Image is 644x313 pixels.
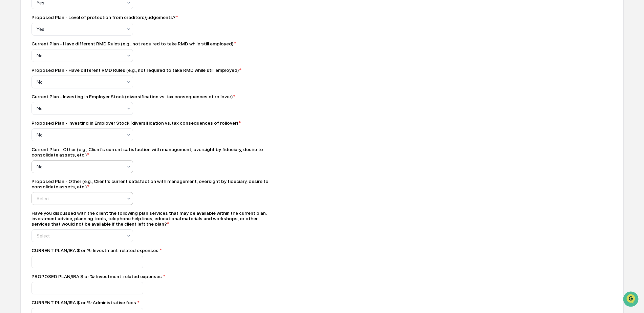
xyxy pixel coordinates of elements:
div: Have you discussed with the client the following plan services that may be available within the c... [31,210,269,227]
img: 1746055101610-c473b297-6a78-478c-a979-82029cc54cd1 [7,52,19,64]
div: Proposed Plan - Have different RMD Rules (e.g., not required to take RMD while still employed) [31,67,241,73]
div: Proposed Plan - Other (e.g., Client’s current satisfaction with management, oversight by fiduciar... [31,179,269,189]
div: Current Plan - Have different RMD Rules (e.g., not required to take RMD while still employed) [31,41,236,46]
a: 🔎Data Lookup [4,96,45,108]
a: 🖐️Preclearance [4,83,46,95]
div: CURRENT PLAN/IRA $ or %: Investment-related expenses [31,248,269,253]
a: 🗄️Attestations [46,83,87,95]
div: Proposed Plan - Investing in Employer Stock (diversification vs. tax consequences of rollover) [31,120,241,126]
button: Start new chat [115,54,123,62]
a: Powered byPylon [48,114,82,120]
div: CURRENT PLAN/IRA $ or %: Administrative fees [31,300,269,305]
div: Proposed Plan - Level of protection from creditors/judgements? [31,15,178,20]
span: Attestations [56,85,84,92]
span: Pylon [67,115,82,120]
span: Data Lookup [14,98,43,105]
div: PROPOSED PLAN/IRA $ or %: Investment-related expenses [31,274,269,279]
span: Preclearance [14,85,44,92]
div: 🗄️ [49,86,55,91]
div: Current Plan - Other (e.g., Client’s current satisfaction with management, oversight by fiduciary... [31,147,269,158]
div: 🔎 [7,99,12,104]
div: Start new chat [23,52,111,59]
p: How can we help? [7,14,123,25]
div: We're available if you need us! [23,59,86,64]
div: Current Plan - Investing in Employer Stock (diversification vs. tax consequences of rollover) [31,94,235,99]
iframe: Open customer support [622,291,641,309]
div: 🖐️ [7,86,12,91]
